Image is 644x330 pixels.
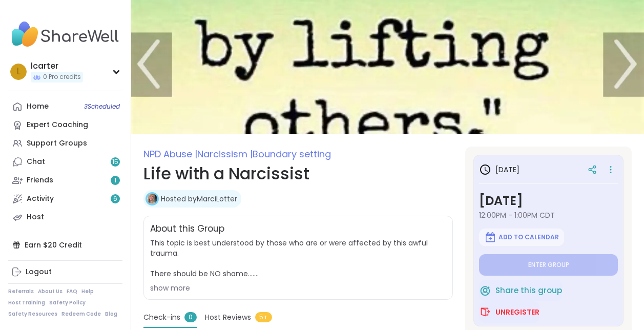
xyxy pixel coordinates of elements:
[205,312,251,323] span: Host Reviews
[479,284,491,297] img: ShareWell Logomark
[27,157,45,167] div: Chat
[81,288,94,295] a: Help
[8,299,45,306] a: Host Training
[150,222,224,236] h2: About this Group
[479,306,491,318] img: ShareWell Logomark
[49,299,86,306] a: Safety Policy
[17,65,20,78] span: l
[8,190,122,208] a: Activity6
[479,229,564,246] button: Add to Calendar
[147,194,157,204] img: MarciLotter
[112,158,118,167] span: 15
[8,263,122,281] a: Logout
[27,212,44,222] div: Host
[495,307,539,317] span: Unregister
[8,288,34,295] a: Referrals
[197,148,253,160] span: Narcissism |
[479,163,520,176] h3: [DATE]
[479,280,562,301] button: Share this group
[43,73,81,81] span: 0 Pro credits
[479,210,618,220] span: 12:00PM - 1:00PM CDT
[38,288,63,295] a: About Us
[150,238,446,279] span: This topic is best understood by those who are or were affected by this awful trauma. There shoul...
[8,16,122,52] img: ShareWell Nav Logo
[27,175,53,185] div: Friends
[479,254,618,276] button: Enter group
[27,194,54,204] div: Activity
[8,236,122,254] div: Earn $20 Credit
[27,101,49,112] div: Home
[479,192,618,210] h3: [DATE]
[84,102,120,111] span: 3 Scheduled
[8,153,122,171] a: Chat15
[184,312,197,322] span: 0
[31,60,83,72] div: lcarter
[143,148,197,160] span: NPD Abuse |
[143,161,453,186] h1: Life with a Narcissist
[113,195,117,203] span: 6
[143,312,180,323] span: Check-ins
[67,288,77,295] a: FAQ
[114,176,116,185] span: 1
[8,171,122,190] a: Friends1
[8,97,122,116] a: Home3Scheduled
[8,116,122,134] a: Expert Coaching
[498,233,559,241] span: Add to Calendar
[27,138,87,149] div: Support Groups
[27,120,88,130] div: Expert Coaching
[255,312,272,322] span: 5+
[495,285,562,297] span: Share this group
[253,148,331,160] span: Boundary setting
[8,311,57,318] a: Safety Resources
[8,134,122,153] a: Support Groups
[105,311,117,318] a: Blog
[150,283,446,293] div: show more
[26,267,52,277] div: Logout
[61,311,101,318] a: Redeem Code
[161,194,237,204] a: Hosted byMarciLotter
[528,261,569,269] span: Enter group
[484,231,496,243] img: ShareWell Logomark
[8,208,122,226] a: Host
[479,301,539,323] button: Unregister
